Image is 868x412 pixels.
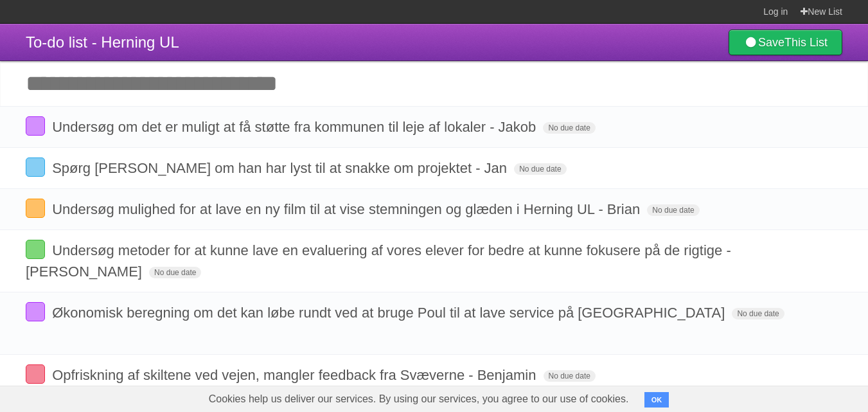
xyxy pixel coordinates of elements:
span: Økonomisk beregning om det kan løbe rundt ved at bruge Poul til at lave service på [GEOGRAPHIC_DATA] [52,305,728,321]
a: SaveThis List [729,30,842,55]
span: Opfriskning af skiltene ved vejen, mangler feedback fra Svæverne - Benjamin [52,367,539,383]
span: No due date [149,267,201,278]
span: No due date [543,122,595,134]
span: Undersøg metoder for at kunne lave en evaluering af vores elever for bedre at kunne fokusere på d... [26,242,731,280]
label: Done [26,157,45,177]
label: Done [26,302,45,321]
span: No due date [544,370,596,382]
b: This List [784,36,828,49]
span: Undersøg om det er muligt at få støtte fra kommunen til leje af lokaler - Jakob [52,119,539,135]
span: To-do list - Herning UL [26,33,179,51]
span: Undersøg mulighed for at lave en ny film til at vise stemningen og glæden i Herning UL - Brian [52,201,643,217]
label: Done [26,199,45,218]
span: No due date [647,204,699,216]
label: Done [26,240,45,259]
span: Spørg [PERSON_NAME] om han har lyst til at snakke om projektet - Jan [52,160,510,176]
span: No due date [514,163,566,175]
label: Done [26,364,45,384]
span: No due date [732,308,784,319]
span: Cookies help us deliver our services. By using our services, you agree to our use of cookies. [196,386,642,412]
button: OK [644,392,669,408]
label: Done [26,116,45,136]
